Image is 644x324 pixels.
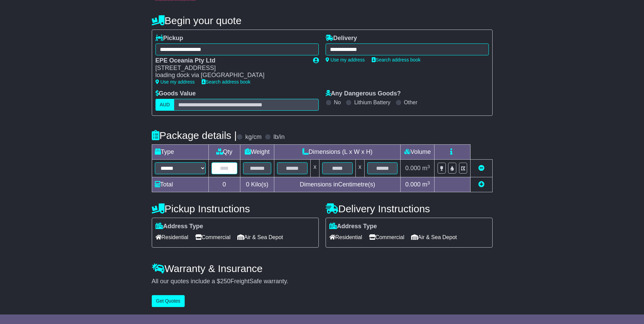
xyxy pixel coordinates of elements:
[155,99,174,111] label: AUD
[155,79,195,85] a: Use my address
[405,165,421,172] span: 0.000
[155,223,203,230] label: Address Type
[326,203,493,214] h4: Delivery Instructions
[405,181,421,188] span: 0.000
[372,57,421,62] a: Search address book
[326,35,357,42] label: Delivery
[326,57,365,62] a: Use my address
[329,232,362,242] span: Residential
[202,79,251,85] a: Search address book
[152,177,208,192] td: Total
[273,133,284,141] label: lb/in
[152,263,493,274] h4: Warranty & Insurance
[155,72,306,79] div: loading dock via [GEOGRAPHIC_DATA]
[369,232,404,242] span: Commercial
[411,232,457,242] span: Air & Sea Depot
[401,145,435,160] td: Volume
[246,181,249,188] span: 0
[422,165,430,172] span: m
[208,145,240,160] td: Qty
[208,177,240,192] td: 0
[152,295,185,307] button: Get Quotes
[237,232,283,242] span: Air & Sea Depot
[329,223,377,230] label: Address Type
[152,203,319,214] h4: Pickup Instructions
[355,160,364,177] td: x
[152,15,493,26] h4: Begin your quote
[240,177,274,192] td: Kilo(s)
[245,133,261,141] label: kg/cm
[152,278,493,285] div: All our quotes include a $ FreightSafe warranty.
[155,90,196,97] label: Goods Value
[155,57,306,65] div: EPE Oceania Pty Ltd
[152,130,237,141] h4: Package details |
[155,35,183,42] label: Pickup
[354,99,390,106] label: Lithium Battery
[155,232,188,242] span: Residential
[220,278,231,285] span: 250
[155,65,306,72] div: [STREET_ADDRESS]
[422,181,430,188] span: m
[427,164,430,169] sup: 3
[404,99,418,106] label: Other
[152,145,208,160] td: Type
[478,181,484,188] a: Add new item
[334,99,341,106] label: No
[326,90,401,97] label: Any Dangerous Goods?
[195,232,231,242] span: Commercial
[478,165,484,172] a: Remove this item
[311,160,319,177] td: x
[274,145,401,160] td: Dimensions (L x W x H)
[240,145,274,160] td: Weight
[427,180,430,185] sup: 3
[274,177,401,192] td: Dimensions in Centimetre(s)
